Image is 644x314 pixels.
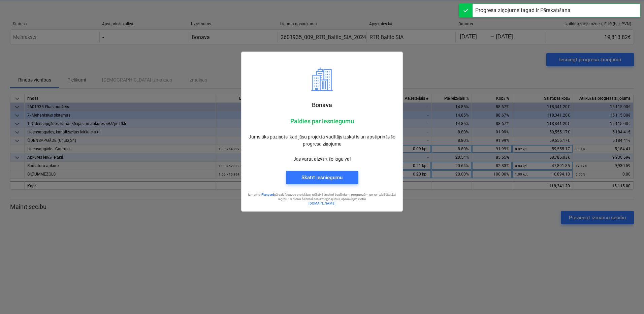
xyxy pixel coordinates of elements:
[286,171,358,184] button: Skatīt iesniegumu
[247,133,397,148] p: Jums tiks paziņots, kad jūsu projekta vadītājs izskatīs un apstiprinās šo progresa ziņojumu
[309,201,335,205] a: [DOMAIN_NAME]
[475,6,571,14] div: Progresa ziņojums tagad ir Pārskatīšana
[261,193,274,196] a: Planyard
[247,156,397,163] p: Jūs varat aizvērt šo logu vai
[301,173,342,182] div: Skatīt iesniegumu
[247,117,397,125] p: Paldies par iesniegumu
[247,192,397,201] p: Izmantot pārvaldīt savus projektus, reāllaikā izsekot budžetam, prognozēm un rentabilitātei. Lai ...
[247,101,397,109] p: Bonava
